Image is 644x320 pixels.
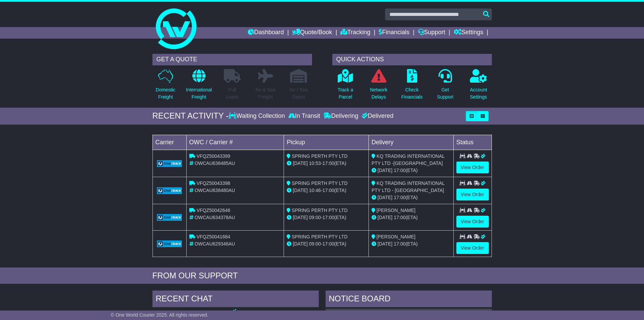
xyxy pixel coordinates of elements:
[309,188,321,193] span: 10:46
[332,54,492,65] div: QUICK ACTIONS
[377,234,415,239] span: [PERSON_NAME]
[287,112,322,120] div: In Transit
[186,135,284,150] td: OWC / Carrier #
[418,27,445,39] a: Support
[194,215,235,220] span: OWCAU634378AU
[194,241,235,247] span: OWCAU629346AU
[293,188,308,193] span: [DATE]
[394,241,406,247] span: 17:00
[369,69,387,104] a: NetworkDelays
[157,214,182,221] img: GetCarrierServiceLogo
[290,86,308,101] p: Air / Sea Depot
[378,241,392,247] span: [DATE]
[323,188,334,193] span: 17:00
[186,86,212,101] p: International Freight
[194,161,235,166] span: OWCAU638485AU
[293,161,308,166] span: [DATE]
[372,180,445,193] span: KQ TRADING INTERNATIONAL PTY LTD - [GEOGRAPHIC_DATA]
[378,168,392,173] span: [DATE]
[377,208,415,213] span: [PERSON_NAME]
[196,208,230,213] span: VFQZ50042646
[111,312,209,318] span: © One World Courier 2025. All rights reserved.
[337,69,354,104] a: Track aParcel
[292,180,348,186] span: SPRING PERTH PTY LTD
[152,54,312,65] div: GET A QUOTE
[323,241,334,247] span: 17:00
[309,215,321,220] span: 09:00
[194,188,235,193] span: OWCAU638480AU
[401,69,423,104] a: CheckFinancials
[292,27,332,39] a: Quote/Book
[470,69,487,104] a: AccountSettings
[152,271,492,281] div: FROM OUR SUPPORT
[368,135,453,150] td: Delivery
[229,112,286,120] div: Waiting Collection
[287,214,366,221] div: - (ETA)
[456,162,489,173] a: View Order
[326,291,492,309] div: NOTICE BOARD
[156,86,175,101] p: Domestic Freight
[379,27,409,39] a: Financials
[196,153,230,159] span: VFQZ50043399
[157,160,182,167] img: GetCarrierServiceLogo
[453,135,492,150] td: Status
[454,27,483,39] a: Settings
[293,241,308,247] span: [DATE]
[436,69,454,104] a: GetSupport
[292,208,348,213] span: SPRING PERTH PTY LTD
[284,135,369,150] td: Pickup
[186,69,212,104] a: InternationalFreight
[292,153,348,159] span: SPRING PERTH PTY LTD
[372,214,451,221] div: (ETA)
[372,167,451,174] div: (ETA)
[309,161,321,166] span: 10:53
[378,215,392,220] span: [DATE]
[152,135,186,150] td: Carrier
[157,187,182,194] img: GetCarrierServiceLogo
[152,291,319,309] div: RECENT CHAT
[196,180,230,186] span: VFQZ50043398
[287,240,366,248] div: - (ETA)
[152,111,229,121] div: RECENT ACTIVITY -
[292,234,348,239] span: SPRING PERTH PTY LTD
[224,86,241,101] p: Full Loads
[157,240,182,247] img: GetCarrierServiceLogo
[360,112,393,120] div: Delivered
[401,86,423,101] p: Check Financials
[456,216,489,228] a: View Order
[322,112,360,120] div: Delivering
[287,187,366,194] div: - (ETA)
[394,168,406,173] span: 17:00
[155,69,175,104] a: DomesticFreight
[323,161,334,166] span: 17:00
[293,215,308,220] span: [DATE]
[340,27,370,39] a: Tracking
[456,242,489,254] a: View Order
[437,86,453,101] p: Get Support
[256,86,276,101] p: Air & Sea Freight
[287,160,366,167] div: - (ETA)
[470,86,487,101] p: Account Settings
[394,215,406,220] span: 17:00
[309,241,321,247] span: 09:00
[394,195,406,200] span: 17:00
[372,240,451,248] div: (ETA)
[378,195,392,200] span: [DATE]
[248,27,284,39] a: Dashboard
[338,86,353,101] p: Track a Parcel
[456,189,489,200] a: View Order
[323,215,334,220] span: 17:00
[372,153,445,166] span: KQ TRADING INTERNATIONAL PTY LTD -[GEOGRAPHIC_DATA]
[196,234,230,239] span: VFQZ50041684
[370,86,387,101] p: Network Delays
[372,194,451,201] div: (ETA)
